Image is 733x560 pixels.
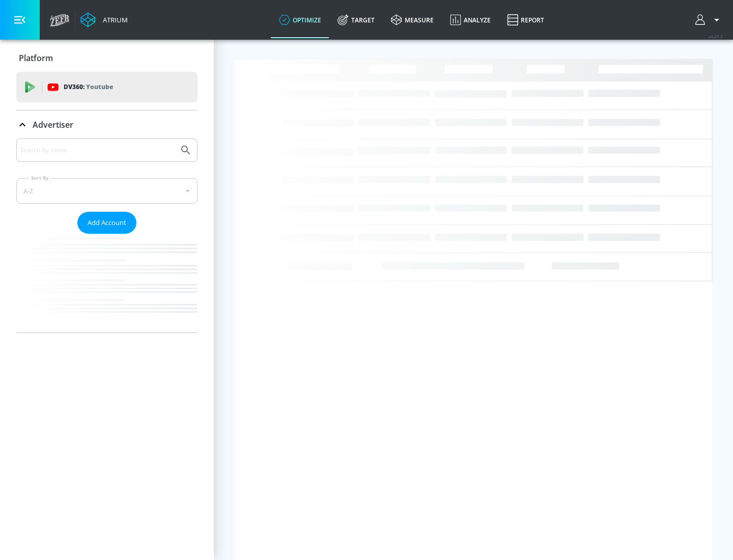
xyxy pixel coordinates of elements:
a: Atrium [80,12,128,27]
span: v 4.25.2 [709,34,723,39]
a: Report [499,2,552,38]
p: Advertiser [33,119,73,130]
div: Advertiser [16,110,198,139]
p: DV360: [64,81,113,93]
a: Analyze [442,2,499,38]
p: Platform [19,52,53,64]
div: Platform [16,44,198,72]
div: Advertiser [16,138,198,332]
div: DV360: Youtube [16,72,198,102]
div: Atrium [99,15,128,24]
p: Youtube [86,81,113,92]
a: optimize [271,2,329,38]
span: Add Account [88,217,126,229]
div: A-Z [16,178,198,204]
input: Search by name [20,144,175,157]
a: measure [383,2,442,38]
label: Sort By [29,175,51,181]
button: Add Account [77,212,136,234]
a: Target [329,2,383,38]
nav: list of Advertiser [16,234,198,332]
